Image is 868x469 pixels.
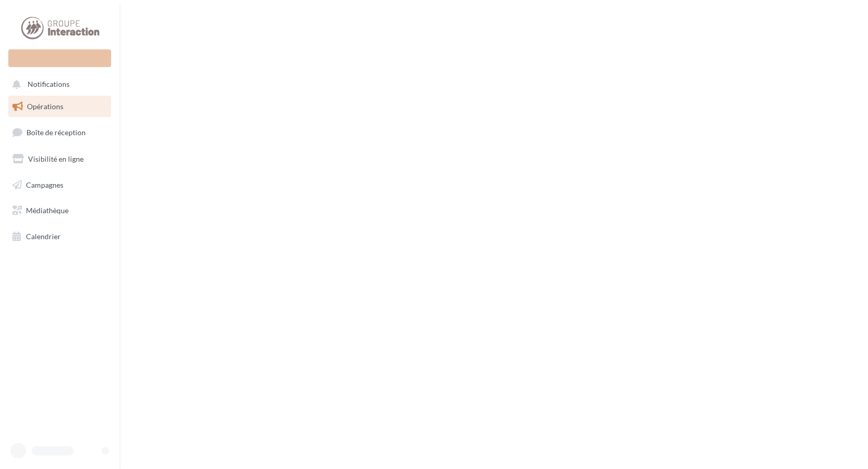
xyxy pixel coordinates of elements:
[6,200,113,222] a: Médiathèque
[6,226,113,247] a: Calendrier
[6,174,113,196] a: Campagnes
[28,154,84,163] span: Visibilité en ligne
[6,148,113,170] a: Visibilité en ligne
[26,206,69,215] span: Médiathèque
[6,121,113,144] a: Boîte de réception
[8,49,111,67] div: Nouvelle campagne
[28,80,70,89] span: Notifications
[27,102,63,111] span: Opérations
[26,128,86,137] span: Boîte de réception
[26,180,63,189] span: Campagnes
[6,96,113,118] a: Opérations
[26,232,61,241] span: Calendrier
